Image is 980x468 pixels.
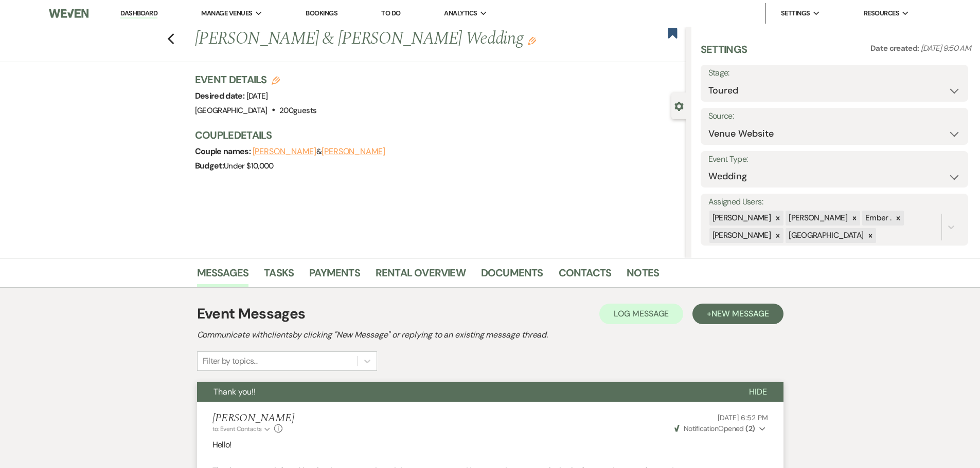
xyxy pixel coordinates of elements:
p: Hello! [212,438,768,452]
span: Resources [864,8,899,18]
div: [GEOGRAPHIC_DATA] [786,228,865,243]
a: Bookings [306,9,337,17]
a: Messages [197,265,249,287]
span: Date created: [870,43,921,53]
strong: ( 2 ) [745,424,755,433]
a: To Do [381,9,400,17]
span: Under $10,000 [224,161,274,171]
div: Ember . [862,211,893,226]
img: Weven Logo [49,3,88,24]
button: Close lead details [674,101,684,110]
span: Settings [781,8,810,18]
span: [DATE] 9:50 AM [921,43,971,53]
span: [DATE] [246,91,268,101]
a: Documents [481,265,543,287]
span: Budget: [195,160,224,171]
div: [PERSON_NAME] [786,211,849,226]
label: Source: [708,109,960,124]
a: Rental Overview [376,265,466,287]
span: to: Event Contacts [212,425,262,433]
span: & [253,146,385,157]
a: Notes [627,265,659,287]
h2: Communicate with clients by clicking "New Message" or replying to an existing message thread. [197,329,783,341]
span: 200 guests [279,105,316,116]
div: [PERSON_NAME] [709,228,773,243]
span: Log Message [614,308,669,319]
span: Analytics [444,8,477,18]
label: Event Type: [708,152,960,167]
a: Payments [309,265,360,287]
button: Edit [528,36,536,45]
div: [PERSON_NAME] [709,211,773,226]
button: +New Message [692,304,783,324]
h1: [PERSON_NAME] & [PERSON_NAME] Wedding [195,27,584,51]
h3: Settings [701,42,747,65]
span: New Message [711,308,769,319]
span: Manage Venues [201,8,252,18]
button: to: Event Contacts [212,424,272,434]
a: Tasks [264,265,294,287]
button: [PERSON_NAME] [253,147,316,156]
button: Hide [733,382,783,402]
div: Filter by topics... [203,355,258,367]
span: Thank you!! [213,386,256,397]
button: [PERSON_NAME] [322,147,385,156]
button: Thank you!! [197,382,733,402]
h1: Event Messages [197,303,306,325]
a: Dashboard [120,9,157,18]
span: Desired date: [195,90,246,101]
span: [DATE] 6:52 PM [718,413,768,422]
span: [GEOGRAPHIC_DATA] [195,105,268,116]
span: Hide [749,386,767,397]
h3: Couple Details [195,128,676,142]
span: Notification [684,424,718,433]
button: Log Message [599,304,683,324]
button: NotificationOpened (2) [673,423,768,434]
span: Opened [674,424,755,433]
a: Contacts [559,265,612,287]
span: Couple names: [195,146,253,157]
label: Stage: [708,66,960,81]
h3: Event Details [195,72,317,87]
label: Assigned Users: [708,195,960,210]
h5: [PERSON_NAME] [212,412,294,425]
